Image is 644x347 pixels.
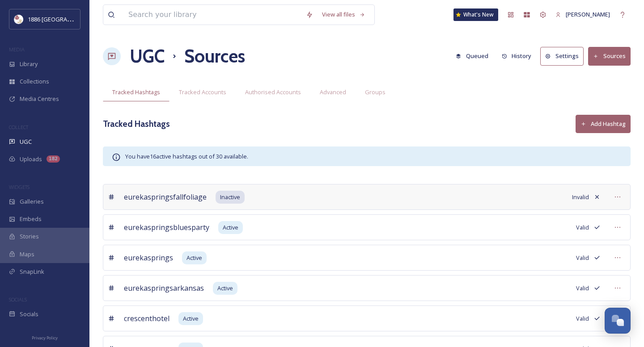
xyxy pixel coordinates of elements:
[124,222,209,233] span: eurekaspringsbluesparty
[576,115,631,133] button: Add Hashtag
[112,88,160,96] span: Tracked Hashtags
[576,314,589,323] span: Valid
[220,193,240,201] span: Inactive
[576,254,589,262] span: Valid
[20,138,32,146] span: UGC
[20,155,42,163] span: Uploads
[453,8,498,21] a: What's New
[20,95,59,103] span: Media Centres
[20,268,44,276] span: SnapLink
[20,197,44,206] span: Galleries
[576,284,589,293] span: Valid
[551,6,614,23] a: [PERSON_NAME]
[576,223,589,232] span: Valid
[588,47,631,65] button: Sources
[130,43,165,70] a: UGC
[9,184,30,190] span: WIDGETS
[32,335,58,341] span: Privacy Policy
[318,6,370,23] a: View all files
[179,88,226,96] span: Tracked Accounts
[540,47,584,65] button: Settings
[223,223,238,232] span: Active
[124,192,207,202] span: eurekaspringsfallfoliage
[124,252,173,263] span: eurekasprings
[20,77,49,86] span: Collections
[365,88,386,96] span: Groups
[451,47,497,65] a: Queued
[540,47,588,65] a: Settings
[183,314,199,323] span: Active
[184,43,245,70] h1: Sources
[28,15,98,23] span: 1886 [GEOGRAPHIC_DATA]
[32,332,58,343] a: Privacy Policy
[320,88,346,96] span: Advanced
[20,215,42,223] span: Embeds
[572,193,589,201] span: Invalid
[14,15,23,24] img: logos.png
[245,88,301,96] span: Authorised Accounts
[605,308,631,334] button: Open Chat
[124,5,301,25] input: Search your library
[497,47,541,65] a: History
[9,46,25,53] span: MEDIA
[20,60,38,68] span: Library
[124,313,169,324] span: crescenthotel
[497,47,536,65] button: History
[20,232,39,241] span: Stories
[20,310,38,318] span: Socials
[566,10,610,18] span: [PERSON_NAME]
[124,283,204,293] span: eurekaspringsarkansas
[125,152,248,160] span: You have 16 active hashtags out of 30 available.
[217,284,233,293] span: Active
[451,47,493,65] button: Queued
[20,250,34,259] span: Maps
[103,117,170,130] h3: Tracked Hashtags
[9,124,28,130] span: COLLECT
[186,254,202,262] span: Active
[47,155,60,163] div: 182
[9,296,27,303] span: SOCIALS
